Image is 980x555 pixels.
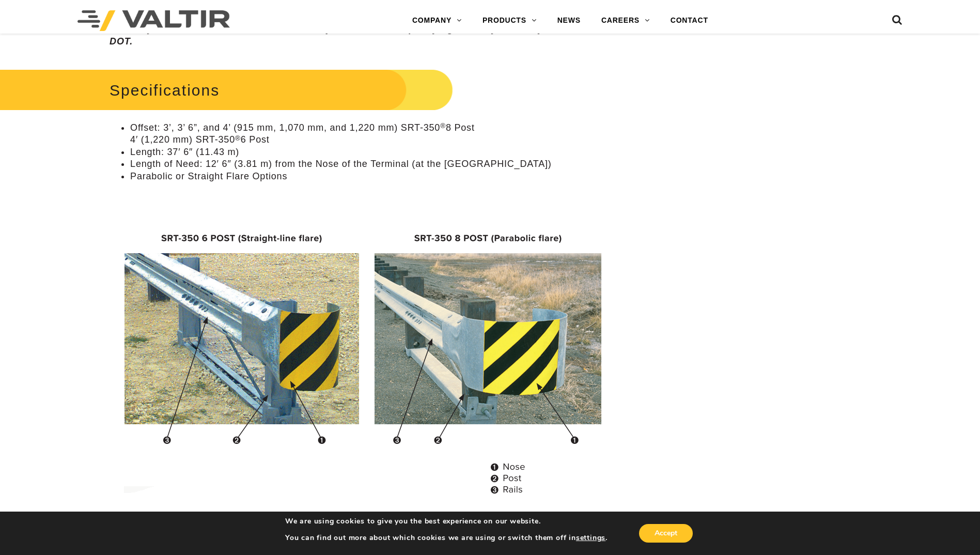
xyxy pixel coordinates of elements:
li: Parabolic or Straight Flare Options [130,171,626,182]
a: NEWS [547,10,591,31]
p: You can find out more about which cookies we are using or switch them off in . [285,533,608,543]
em: *After an impact, the product must be inspected and evaluated per the direction of the specifying... [110,12,621,47]
img: Valtir [77,10,230,31]
sup: ® [235,134,241,142]
li: Length of Need: 12′ 6″ (3.81 m) from the Nose of the Terminal (at the [GEOGRAPHIC_DATA]) [130,158,626,170]
a: CONTACT [660,10,719,31]
p: We are using cookies to give you the best experience on our website. [285,517,608,526]
button: Accept [639,524,693,543]
li: Length: 37′ 6″ (11.43 m) [130,146,626,158]
a: CAREERS [591,10,660,31]
a: COMPANY [402,10,472,31]
li: Offset: 3’, 3’ 6”, and 4’ (915 mm, 1,070 mm, and 1,220 mm) SRT-350 8 Post 4′ (1,220 mm) SRT-350 6... [130,122,626,146]
sup: ® [440,122,446,130]
button: settings [576,533,605,543]
a: PRODUCTS [472,10,547,31]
